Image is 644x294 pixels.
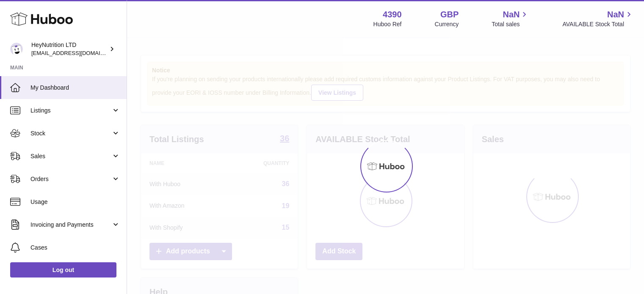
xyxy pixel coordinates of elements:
[31,49,124,56] span: [EMAIL_ADDRESS][DOMAIN_NAME]
[30,221,111,229] span: Invoicing and Payments
[10,262,116,278] a: Log out
[30,175,111,183] span: Orders
[492,9,529,28] a: NaN Total sales
[30,84,120,92] span: My Dashboard
[562,9,634,28] a: NaN AVAILABLE Stock Total
[435,20,459,28] div: Currency
[373,20,402,28] div: Huboo Ref
[31,41,108,57] div: HeyNutrition LTD
[30,244,120,252] span: Cases
[607,9,624,20] span: NaN
[383,9,402,20] strong: 4390
[30,129,111,137] span: Stock
[503,9,520,20] span: NaN
[30,107,111,115] span: Listings
[30,198,120,206] span: Usage
[10,43,23,55] img: info@heynutrition.com
[440,9,459,20] strong: GBP
[562,20,634,28] span: AVAILABLE Stock Total
[30,152,111,160] span: Sales
[492,20,529,28] span: Total sales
